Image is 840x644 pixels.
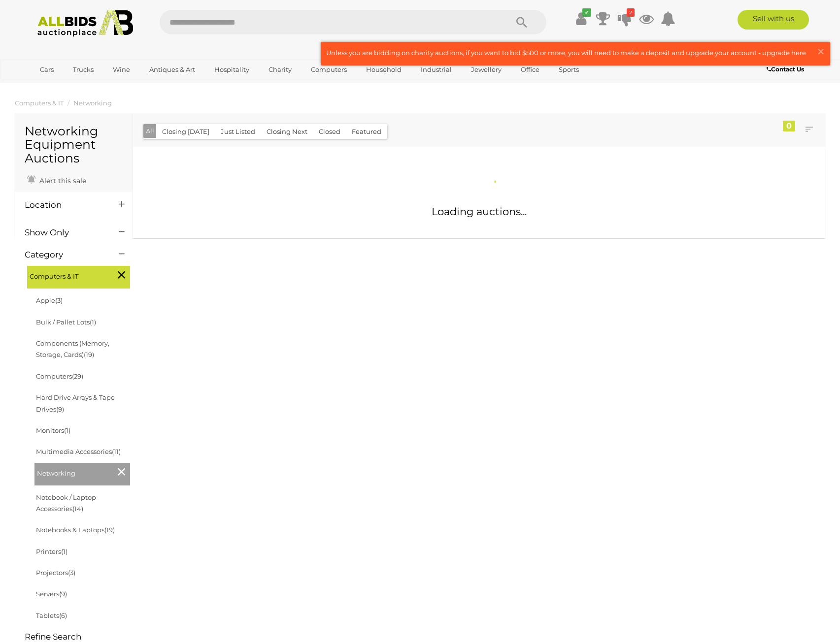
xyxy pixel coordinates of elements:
[215,124,261,139] button: Just Listed
[37,176,86,185] span: Alert this sale
[72,372,83,380] span: (29)
[90,318,96,326] span: (1)
[112,448,121,455] span: (11)
[36,612,67,619] a: Tablets(6)
[262,62,298,78] a: Charity
[36,318,96,326] a: Bulk / Pallet Lots(1)
[617,10,632,28] a: 2
[15,99,64,107] a: Computers & IT
[552,62,585,78] a: Sports
[73,99,112,107] a: Networking
[143,62,202,78] a: Antiques & Art
[30,268,103,282] span: Computers & IT
[59,612,67,619] span: (6)
[37,465,111,479] span: Networking
[72,505,83,513] span: (14)
[59,590,67,598] span: (9)
[304,62,353,78] a: Computers
[104,526,115,534] span: (19)
[64,426,70,434] span: (1)
[55,296,63,304] span: (3)
[84,351,94,358] span: (19)
[767,65,804,73] b: Contact Us
[68,569,75,577] span: (3)
[36,339,109,358] a: Components (Memory, Storage, Cards)(19)
[514,62,546,78] a: Office
[432,205,527,218] span: Loading auctions...
[36,569,75,577] a: Projectors(3)
[36,526,115,534] a: Notebooks & Laptops(19)
[61,547,67,555] span: (1)
[34,78,116,94] a: [GEOGRAPHIC_DATA]
[497,10,546,34] button: Search
[767,64,806,75] a: Contact Us
[36,393,115,413] a: Hard Drive Arrays & Tape Drives(9)
[574,10,589,28] a: ✔
[816,42,825,61] span: ×
[36,426,70,434] a: Monitors(1)
[36,296,63,304] a: Apple(3)
[465,62,508,78] a: Jewellery
[67,62,100,78] a: Trucks
[36,448,121,455] a: Multimedia Accessories(11)
[414,62,458,78] a: Industrial
[36,547,67,555] a: Printers(1)
[106,62,136,78] a: Wine
[346,124,387,139] button: Featured
[34,62,60,78] a: Cars
[360,62,408,78] a: Household
[783,121,795,131] div: 0
[25,228,104,237] h4: Show Only
[143,124,157,138] button: All
[738,10,809,30] a: Sell with us
[36,590,67,598] a: Servers(9)
[313,124,346,139] button: Closed
[25,200,104,210] h4: Location
[261,124,313,139] button: Closing Next
[208,62,256,78] a: Hospitality
[156,124,215,139] button: Closing [DATE]
[25,632,130,642] h4: Refine Search
[36,372,83,380] a: Computers(29)
[56,405,64,413] span: (9)
[32,10,139,37] img: Allbids.com.au
[627,8,635,17] i: 2
[25,125,123,165] h1: Networking Equipment Auctions
[582,8,591,17] i: ✔
[36,493,96,513] a: Notebook / Laptop Accessories(14)
[25,172,89,187] a: Alert this sale
[25,250,104,259] h4: Category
